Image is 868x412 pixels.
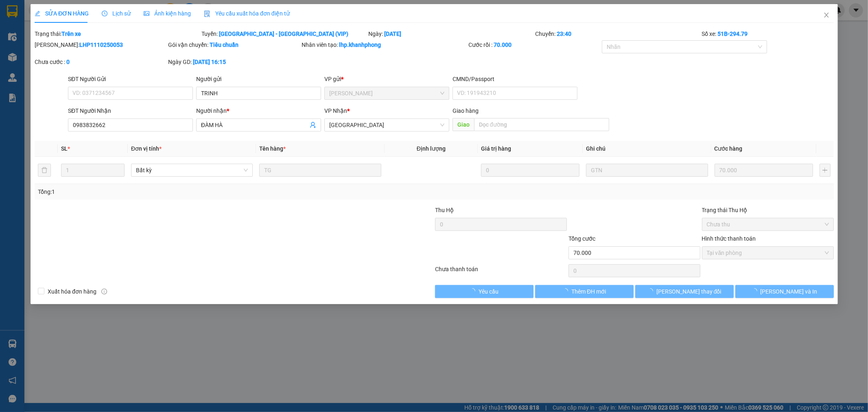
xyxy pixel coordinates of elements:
[259,145,286,152] span: Tên hàng
[435,207,453,213] span: Thu Hộ
[329,119,444,131] span: Nha Trang
[44,287,100,296] span: Xuất hóa đơn hàng
[751,288,760,294] span: loading
[196,75,321,83] div: Người gửi
[586,164,708,177] input: Ghi Chú
[702,235,756,242] label: Hình thức thanh toán
[204,11,210,17] img: icon
[144,10,191,17] span: Ảnh kiện hàng
[35,10,89,17] span: SỬA ĐƠN HÀNG
[434,265,568,279] div: Chưa thanh toán
[329,87,444,99] span: Lê Hồng Phong
[571,287,606,296] span: Thêm ĐH mới
[474,118,609,131] input: Dọc đường
[815,4,837,27] button: Close
[310,122,316,128] span: user-add
[259,164,381,177] input: VD: Bàn, Ghế
[656,287,722,296] span: [PERSON_NAME] thay đổi
[136,164,248,176] span: Bất kỳ
[219,31,348,37] b: [GEOGRAPHIC_DATA] - [GEOGRAPHIC_DATA] (VIP)
[201,29,367,38] div: Tuyến:
[452,75,577,83] div: CMND/Passport
[144,11,149,16] span: picture
[101,289,107,294] span: info-circle
[556,31,571,37] b: 23:40
[535,285,633,298] button: Thêm ĐH mới
[452,118,474,131] span: Giao
[61,145,68,152] span: SL
[68,106,193,115] div: SĐT Người Nhận
[168,40,300,49] div: Gói vận chuyển:
[168,57,300,66] div: Ngày GD:
[417,145,446,152] span: Định lượng
[717,31,748,37] b: 51B-294.79
[493,42,511,48] b: 70.000
[760,287,817,296] span: [PERSON_NAME] và In
[534,29,701,38] div: Chuyến:
[38,164,51,177] button: delete
[66,59,70,65] b: 0
[479,287,498,296] span: Yêu cầu
[568,235,595,242] span: Tổng cước
[367,29,534,38] div: Ngày:
[34,29,201,38] div: Trạng thái:
[61,31,81,37] b: Trên xe
[706,218,829,230] span: Chưa thu
[324,75,449,83] div: VP gửi
[468,40,600,49] div: Cước rồi :
[635,285,733,298] button: [PERSON_NAME] thay đổi
[647,288,656,294] span: loading
[384,31,401,37] b: [DATE]
[823,12,829,18] span: close
[324,107,347,114] span: VP Nhận
[339,42,381,48] b: lhp.khanhphong
[714,145,742,152] span: Cước hàng
[204,10,290,17] span: Yêu cầu xuất hóa đơn điện tử
[819,164,830,177] button: plus
[193,59,226,65] b: [DATE] 16:15
[196,106,321,115] div: Người nhận
[562,288,571,294] span: loading
[131,145,162,152] span: Đơn vị tính
[735,285,833,298] button: [PERSON_NAME] và In
[79,42,123,48] b: LHP1110250053
[302,40,467,49] div: Nhân viên tạo:
[583,141,711,157] th: Ghi chú
[102,10,131,17] span: Lịch sử
[68,75,193,83] div: SĐT Người Gửi
[470,288,479,294] span: loading
[706,247,829,259] span: Tại văn phòng
[35,11,40,16] span: edit
[481,145,511,152] span: Giá trị hàng
[702,206,833,215] div: Trạng thái Thu Hộ
[38,187,335,196] div: Tổng: 1
[210,42,238,48] b: Tiêu chuẩn
[714,164,813,177] input: 0
[35,57,166,66] div: Chưa cước :
[35,40,166,49] div: [PERSON_NAME]:
[452,107,478,114] span: Giao hàng
[102,11,107,16] span: clock-circle
[481,164,579,177] input: 0
[435,285,533,298] button: Yêu cầu
[701,29,834,38] div: Số xe:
